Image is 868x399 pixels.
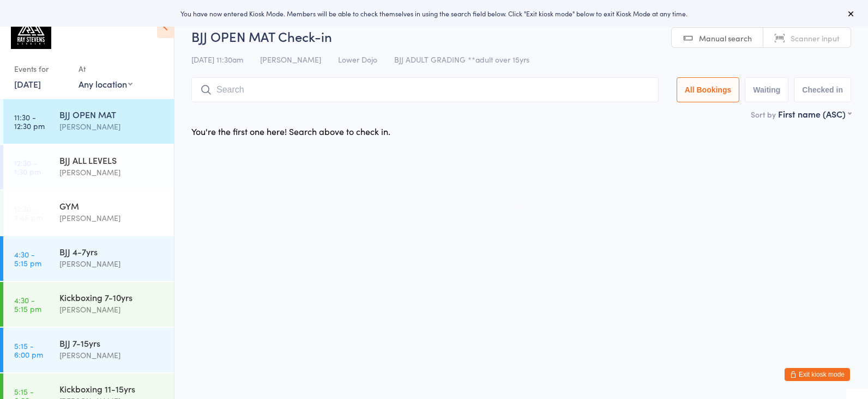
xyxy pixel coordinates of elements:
[14,60,68,78] div: Events for
[14,158,41,176] time: 12:30 - 1:30 pm
[699,33,752,44] span: Manual search
[794,77,851,102] button: Checked in
[59,245,165,257] div: BJJ 4-7yrs
[745,77,788,102] button: Waiting
[778,108,851,120] div: First name (ASC)
[191,125,390,137] div: You're the first one here! Search above to check in.
[394,54,529,65] span: BJJ ADULT GRADING **adult over 15yrs
[59,212,165,224] div: [PERSON_NAME]
[3,191,174,235] a: 12:30 -2:45 pmGYM[PERSON_NAME]
[191,27,851,45] h2: BJJ OPEN MAT Check-in
[677,77,740,102] button: All Bookings
[191,77,659,102] input: Search
[14,250,41,267] time: 4:30 - 5:15 pm
[59,291,165,303] div: Kickboxing 7-10yrs
[14,341,43,359] time: 5:15 - 6:00 pm
[260,54,321,65] span: [PERSON_NAME]
[59,303,165,316] div: [PERSON_NAME]
[14,78,41,90] a: [DATE]
[59,120,165,133] div: [PERSON_NAME]
[17,9,851,18] div: You have now entered Kiosk Mode. Members will be able to check themselves in using the search fie...
[3,328,174,372] a: 5:15 -6:00 pmBJJ 7-15yrs[PERSON_NAME]
[59,108,165,120] div: BJJ OPEN MAT
[59,337,165,349] div: BJJ 7-15yrs
[59,383,165,395] div: Kickboxing 11-15yrs
[3,282,174,327] a: 4:30 -5:15 pmKickboxing 7-10yrs[PERSON_NAME]
[59,257,165,270] div: [PERSON_NAME]
[14,204,43,222] time: 12:30 - 2:45 pm
[791,33,840,44] span: Scanner input
[79,60,132,78] div: At
[59,200,165,212] div: GYM
[3,145,174,189] a: 12:30 -1:30 pmBJJ ALL LEVELS[PERSON_NAME]
[79,78,132,90] div: Any location
[11,8,51,49] img: Ray Stevens Academy (Martial Sports Management Ltd T/A Ray Stevens Academy)
[751,109,776,120] label: Sort by
[3,236,174,281] a: 4:30 -5:15 pmBJJ 4-7yrs[PERSON_NAME]
[59,154,165,166] div: BJJ ALL LEVELS
[59,166,165,179] div: [PERSON_NAME]
[3,99,174,144] a: 11:30 -12:30 pmBJJ OPEN MAT[PERSON_NAME]
[14,113,45,130] time: 11:30 - 12:30 pm
[14,296,41,313] time: 4:30 - 5:15 pm
[785,368,850,381] button: Exit kiosk mode
[338,54,377,65] span: Lower Dojo
[59,349,165,361] div: [PERSON_NAME]
[191,54,243,65] span: [DATE] 11:30am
